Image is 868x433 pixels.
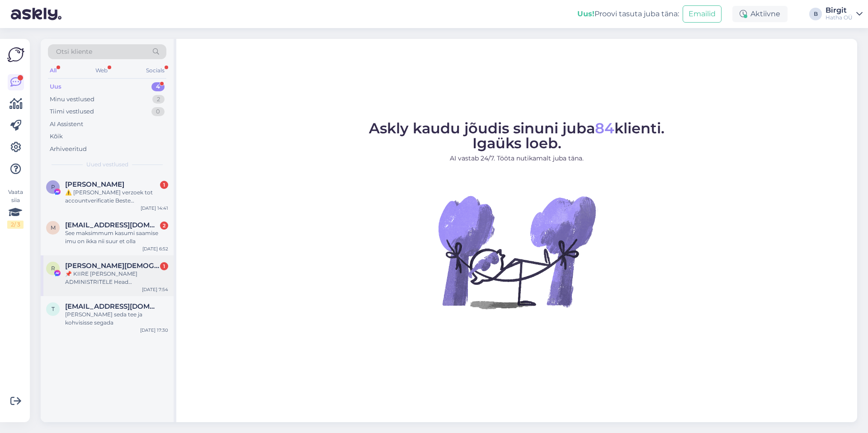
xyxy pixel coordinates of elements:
span: m [51,224,56,231]
span: T [52,306,55,312]
div: Aktiivne [732,6,788,22]
div: Birgit [826,7,853,14]
div: 2 / 3 [7,221,24,229]
a: BirgitHatha OÜ [826,7,863,21]
div: 1 [160,262,168,270]
div: Minu vestlused [50,95,94,104]
span: Timo.lambing@gmail.com [65,302,159,311]
p: AI vastab 24/7. Tööta nutikamalt juba täna. [369,154,665,163]
img: Askly Logo [7,46,24,63]
div: 4 [151,82,165,91]
div: 0 [151,107,165,116]
div: [PERSON_NAME] seda tee ja kohvisisse segada [65,311,168,327]
span: Otsi kliente [56,47,92,56]
div: Uus [50,82,61,91]
div: 2 [152,95,165,104]
div: [DATE] 17:30 [140,327,168,334]
div: See maksimmum kasumi saamise imu on ikka nii suur et olla [65,229,168,245]
div: ⚠️ [PERSON_NAME] verzoek tot accountverificatie Beste paginabeheerder, We hebben een ernstige sch... [65,188,168,205]
div: Kõik [50,132,63,141]
b: Uus! [577,9,594,18]
div: B [809,8,822,20]
span: P [51,184,55,190]
div: Proovi tasuta juba täna: [577,9,679,19]
div: Tiimi vestlused [50,107,94,116]
span: Roman Pastor [65,262,159,270]
span: R [51,265,55,272]
div: AI Assistent [50,120,83,129]
span: Askly kaudu jõudis sinuni juba klienti. Igaüks loeb. [369,119,665,152]
div: Socials [144,65,166,76]
div: [DATE] 6:52 [142,245,168,252]
span: 84 [595,119,614,137]
div: Web [94,65,109,76]
div: Hatha OÜ [826,14,853,21]
div: 2 [160,221,168,230]
span: Uued vestlused [86,160,128,169]
span: Péterné Beleznai [65,180,124,188]
div: Vaata siia [7,188,24,229]
div: 1 [160,181,168,189]
div: [DATE] 7:54 [142,286,168,293]
div: Arhiveeritud [50,145,87,154]
button: Emailid [683,5,722,23]
div: All [48,65,58,76]
div: [DATE] 14:41 [141,205,168,212]
img: No Chat active [435,170,598,333]
div: 📌 KIIRE [PERSON_NAME] ADMINISTRITELE Head administraatorid, Avastasime just teie lehe kogukonna j... [65,270,168,286]
span: mehislukk0@gmail.com [65,221,159,229]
